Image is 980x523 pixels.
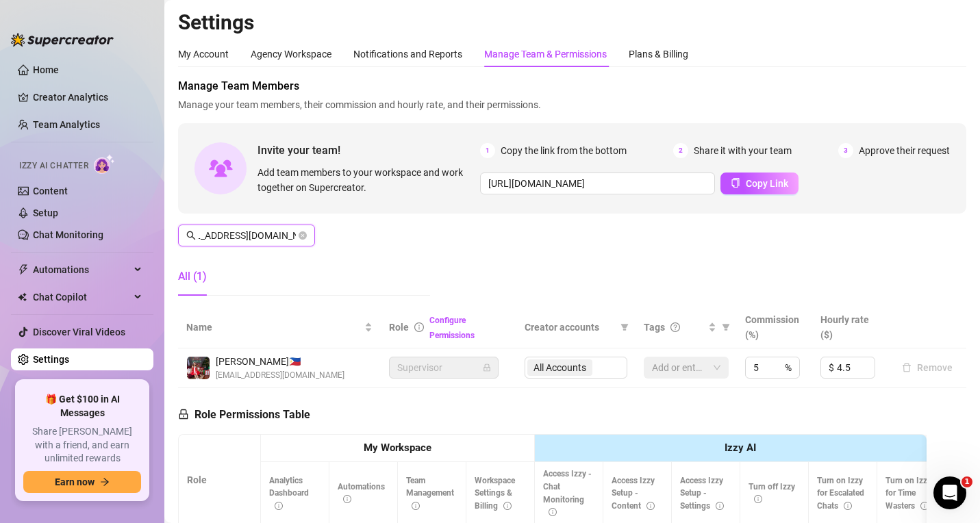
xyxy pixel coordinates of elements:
[812,307,888,348] th: Hourly rate ($)
[480,143,495,158] span: 1
[725,442,756,454] strong: Izzy AI
[673,143,688,158] span: 2
[933,476,966,509] iframe: Intercom live chat
[100,477,110,487] span: arrow-right
[23,425,141,465] span: Share [PERSON_NAME] with a friend, and earn unlimited rewards
[33,207,58,218] a: Setup
[694,143,792,158] span: Share it with your team
[178,10,966,36] h2: Settings
[720,173,799,194] button: Copy Link
[33,229,103,240] a: Chat Monitoring
[18,264,29,275] span: thunderbolt
[178,47,229,62] div: My Account
[353,47,462,62] div: Notifications and Reports
[199,228,296,243] input: Search members
[19,160,88,173] span: Izzy AI Chatter
[475,476,515,511] span: Workspace Settings & Billing
[178,409,189,420] span: lock
[731,178,740,188] span: copy
[844,502,852,510] span: info-circle
[838,143,853,158] span: 3
[33,286,130,308] span: Chat Copilot
[646,502,655,510] span: info-circle
[429,316,475,340] a: Configure Permissions
[33,354,69,365] a: Settings
[178,268,207,285] div: All (1)
[23,471,141,493] button: Earn nowarrow-right
[178,78,966,94] span: Manage Team Members
[737,307,813,348] th: Commission (%)
[543,469,592,518] span: Access Izzy - Chat Monitoring
[670,322,680,332] span: question-circle
[501,143,627,158] span: Copy the link from the bottom
[299,231,307,240] button: close-circle
[716,502,724,510] span: info-circle
[412,502,420,510] span: info-circle
[484,47,607,62] div: Manage Team & Permissions
[719,317,733,337] span: filter
[406,476,454,511] span: Team Management
[620,323,629,331] span: filter
[920,502,929,510] span: info-circle
[896,359,958,376] button: Remove
[55,476,95,487] span: Earn now
[722,323,730,331] span: filter
[23,393,141,420] span: 🎁 Get $100 in AI Messages
[680,476,724,511] span: Access Izzy Setup - Settings
[186,231,196,240] span: search
[33,186,68,196] a: Content
[257,142,480,159] span: Invite your team!
[257,165,475,195] span: Add team members to your workspace and work together on Supercreator.
[33,119,100,130] a: Team Analytics
[885,476,931,511] span: Turn on Izzy for Time Wasters
[549,508,557,516] span: info-circle
[216,354,344,369] span: [PERSON_NAME] 🇵🇭
[94,154,115,174] img: AI Chatter
[389,322,409,333] span: Role
[187,357,210,379] img: Clarice Solis
[178,407,310,423] h5: Role Permissions Table
[749,482,795,505] span: Turn off Izzy
[33,327,125,337] a: Discover Viral Videos
[216,369,344,382] span: [EMAIL_ADDRESS][DOMAIN_NAME]
[11,33,114,47] img: logo-BBDzfeDw.svg
[269,476,309,511] span: Analytics Dashboard
[178,307,381,348] th: Name
[612,476,655,511] span: Access Izzy Setup - Content
[18,292,27,302] img: Chat Copilot
[178,97,966,112] span: Manage your team members, their commission and hourly rate, and their permissions.
[962,476,972,487] span: 1
[644,320,665,335] span: Tags
[275,502,283,510] span: info-circle
[859,143,950,158] span: Approve their request
[33,259,130,281] span: Automations
[754,495,762,503] span: info-circle
[503,502,512,510] span: info-circle
[746,178,788,189] span: Copy Link
[186,320,362,335] span: Name
[629,47,688,62] div: Plans & Billing
[364,442,431,454] strong: My Workspace
[414,322,424,332] span: info-circle
[33,86,142,108] a: Creator Analytics
[251,47,331,62] div: Agency Workspace
[817,476,864,511] span: Turn on Izzy for Escalated Chats
[483,363,491,372] span: lock
[525,320,615,335] span: Creator accounts
[397,357,490,378] span: Supervisor
[618,317,631,337] span: filter
[33,64,59,75] a: Home
[343,495,351,503] span: info-circle
[338,482,385,505] span: Automations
